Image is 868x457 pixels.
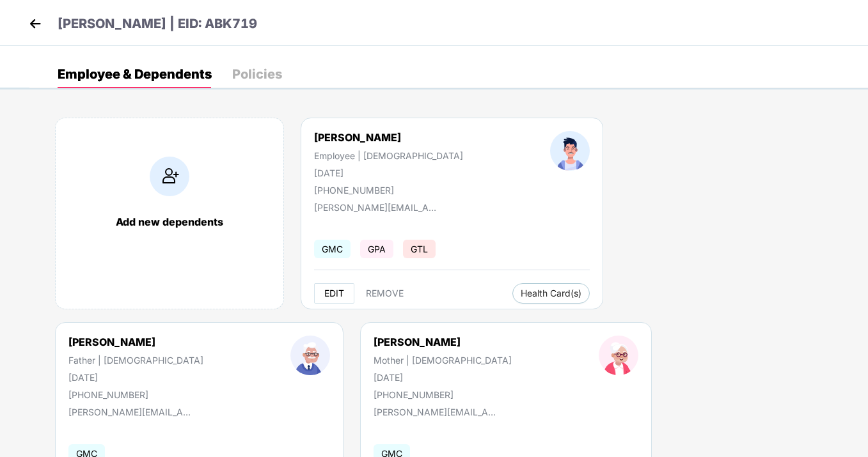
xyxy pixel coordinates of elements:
img: profileImage [290,336,330,375]
div: Add new dependents [68,215,271,228]
span: Health Card(s) [521,290,581,297]
div: [PHONE_NUMBER] [374,389,512,400]
img: profileImage [550,131,590,171]
img: back [26,14,45,33]
div: [PERSON_NAME] [314,131,463,144]
img: addIcon [150,157,189,196]
span: EDIT [324,288,344,298]
span: REMOVE [366,288,404,298]
div: Employee & Dependents [58,68,212,81]
button: REMOVE [356,283,414,304]
img: profileImage [599,336,638,375]
div: [DATE] [68,372,203,383]
p: [PERSON_NAME] | EID: ABK719 [58,14,257,34]
span: GMC [314,240,351,258]
div: [PHONE_NUMBER] [314,185,463,196]
div: Policies [232,68,282,81]
div: Mother | [DEMOGRAPHIC_DATA] [374,355,512,366]
div: [PERSON_NAME][EMAIL_ADDRESS][DOMAIN_NAME] [68,407,196,417]
div: Employee | [DEMOGRAPHIC_DATA] [314,150,463,161]
span: GTL [403,240,436,258]
div: [PHONE_NUMBER] [68,389,203,400]
div: [PERSON_NAME][EMAIL_ADDRESS][DOMAIN_NAME] [374,407,501,417]
div: [PERSON_NAME][EMAIL_ADDRESS][DOMAIN_NAME] [314,202,442,213]
span: GPA [360,240,393,258]
div: [DATE] [314,167,463,178]
button: EDIT [314,283,354,304]
button: Health Card(s) [512,283,590,304]
div: [PERSON_NAME] [374,336,512,348]
div: Father | [DEMOGRAPHIC_DATA] [68,355,203,366]
div: [DATE] [374,372,512,383]
div: [PERSON_NAME] [68,336,203,348]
